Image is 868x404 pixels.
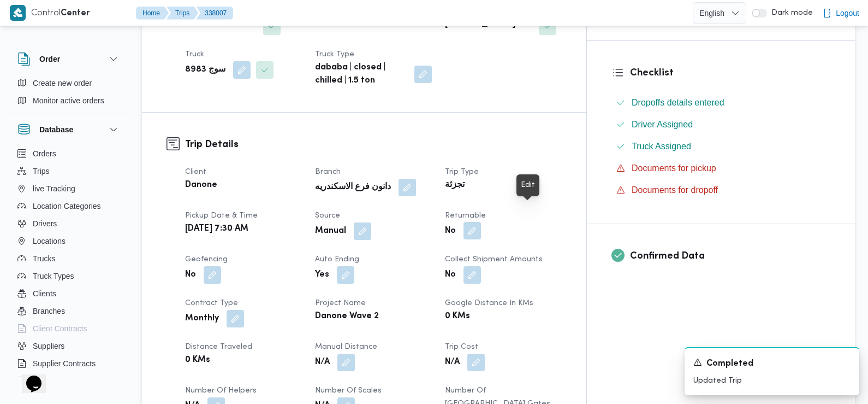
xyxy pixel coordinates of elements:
[167,7,198,20] button: Trips
[33,287,56,300] span: Clients
[632,162,716,175] span: Documents for pickup
[33,305,65,318] span: Branches
[315,356,330,369] b: N/A
[632,184,718,197] span: Documents for dropoff
[612,116,830,133] button: Driver Assigned
[13,372,124,390] button: Devices
[315,168,341,175] span: Branch
[630,249,830,264] h3: Confirmed Data
[315,256,359,263] span: Auto Ending
[33,270,74,283] span: Truck Types
[33,374,60,388] span: Devices
[13,267,124,285] button: Truck Types
[315,51,354,58] span: Truck Type
[185,179,217,192] b: Danone
[315,343,377,350] span: Manual Distance
[33,165,50,178] span: Trips
[33,339,64,353] span: Suppliers
[13,145,124,162] button: Orders
[185,223,248,236] b: [DATE] 7:30 AM
[836,7,859,20] span: Logout
[13,215,124,232] button: Drivers
[33,147,56,160] span: Orders
[13,197,124,215] button: Location Categories
[445,212,486,219] span: Returnable
[13,232,124,250] button: Locations
[315,212,340,219] span: Source
[33,94,104,107] span: Monitor active orders
[9,74,129,114] div: Order
[445,256,543,263] span: Collect Shipment Amounts
[445,225,456,238] b: No
[185,256,228,263] span: Geofencing
[445,268,456,282] b: No
[612,138,830,155] button: Truck Assigned
[632,140,691,153] span: Truck Assigned
[39,123,73,136] h3: Database
[315,310,379,323] b: Danone Wave 2
[521,179,535,192] div: Edit
[315,268,329,282] b: Yes
[632,142,691,151] span: Truck Assigned
[136,7,169,20] button: Home
[33,182,75,195] span: live Tracking
[61,9,90,17] b: Center
[13,355,124,372] button: Supplier Contracts
[185,300,238,307] span: Contract Type
[445,300,533,307] span: Google distance in KMs
[706,358,753,371] span: Completed
[33,235,66,248] span: Locations
[17,52,120,66] button: Order
[9,145,129,382] div: Database
[632,120,693,129] span: Driver Assigned
[33,322,87,335] span: Client Contracts
[445,179,465,192] b: تجزئة
[445,168,479,175] span: Trip Type
[445,310,470,323] b: 0 KMs
[818,2,864,24] button: Logout
[612,94,830,112] button: Dropoffs details entered
[632,163,716,173] span: Documents for pickup
[185,51,204,58] span: Truck
[185,312,219,325] b: Monthly
[185,63,225,77] b: 8983 سوج
[315,387,382,394] span: Number of Scales
[11,360,46,393] iframe: chat widget
[767,9,813,17] span: Dark mode
[33,200,101,213] span: Location Categories
[13,285,124,302] button: Clients
[315,181,391,194] b: دانون فرع الاسكندريه
[315,61,407,87] b: dababa | closed | chilled | 1.5 ton
[13,180,124,197] button: live Tracking
[185,343,252,350] span: Distance Traveled
[612,181,830,199] button: Documents for dropoff
[13,92,124,109] button: Monitor active orders
[693,357,851,371] div: Notification
[33,217,57,230] span: Drivers
[33,357,96,370] span: Supplier Contracts
[13,337,124,355] button: Suppliers
[39,52,60,66] h3: Order
[632,185,718,195] span: Documents for dropoff
[445,356,460,369] b: N/A
[33,77,92,90] span: Create new order
[693,375,851,387] p: Updated Trip
[13,74,124,92] button: Create new order
[612,160,830,177] button: Documents for pickup
[632,118,693,131] span: Driver Assigned
[185,168,206,175] span: Client
[17,123,120,136] button: Database
[315,225,346,238] b: Manual
[185,137,562,152] h3: Trip Details
[185,387,257,394] span: Number of Helpers
[13,250,124,267] button: Trucks
[13,320,124,337] button: Client Contracts
[315,300,366,307] span: Project Name
[196,7,233,20] button: 338007
[33,252,55,265] span: Trucks
[185,354,210,367] b: 0 KMs
[445,343,478,350] span: Trip Cost
[13,162,124,180] button: Trips
[632,98,724,107] span: Dropoffs details entered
